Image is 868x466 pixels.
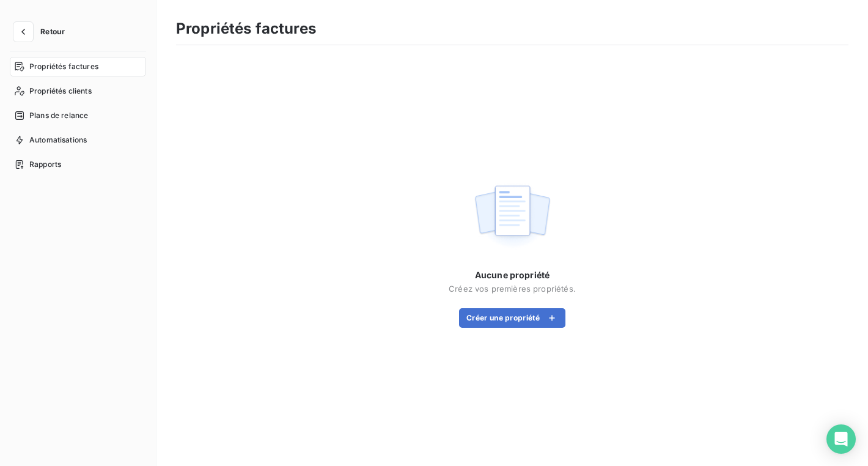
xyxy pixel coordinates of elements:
[29,159,61,170] span: Rapports
[10,155,146,174] a: Rapports
[29,110,88,121] span: Plans de relance
[29,135,87,146] span: Automatisations
[449,284,576,294] span: Créez vos premières propriétés.
[10,106,146,125] a: Plans de relance
[473,179,551,254] img: empty state
[10,130,146,150] a: Automatisations
[826,424,856,454] div: Open Intercom Messenger
[10,57,146,76] a: Propriétés factures
[459,308,565,328] button: Créer une propriété
[29,61,98,72] span: Propriétés factures
[40,28,65,35] span: Retour
[10,22,75,42] button: Retour
[29,86,92,97] span: Propriétés clients
[10,81,146,101] a: Propriétés clients
[475,269,550,281] span: Aucune propriété
[176,18,316,40] h3: Propriétés factures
